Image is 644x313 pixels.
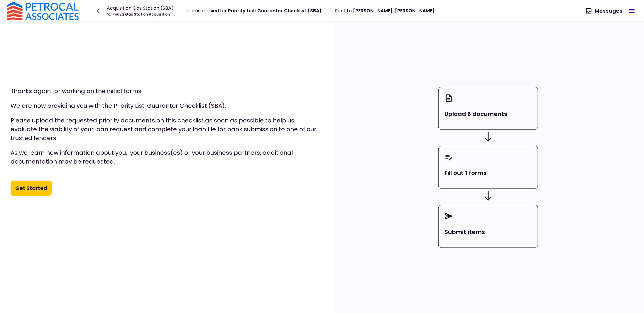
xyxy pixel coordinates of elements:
button: Messages [582,3,627,18]
span: for [107,12,111,17]
button: Get Started [11,181,52,196]
div: Pouya Gas Station Acquisition [107,12,174,17]
p: As we learn new information about you, your business(es) or your business partners, additional do... [11,148,322,166]
span: [PERSON_NAME], [PERSON_NAME] [353,7,435,14]
div: Acquisition Gas Station (SBA) [107,4,174,12]
div: Sent to [335,7,435,14]
div: Items requied for [187,7,322,14]
p: Fill out 1 forms [444,169,532,177]
p: Please upload the requested priority documents on this checklist as soon as possible to help us e... [11,116,322,142]
p: We are now providing you with the Priority List: Guarantor Checklist (SBA). [11,101,322,110]
img: Logo [7,2,79,20]
p: Upload 6 documents [444,110,532,118]
p: Thanks again for working on the initial forms. [11,87,322,95]
span: Priority List: Guarantor Checklist (SBA) [228,7,322,14]
p: Submit items [444,228,532,236]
